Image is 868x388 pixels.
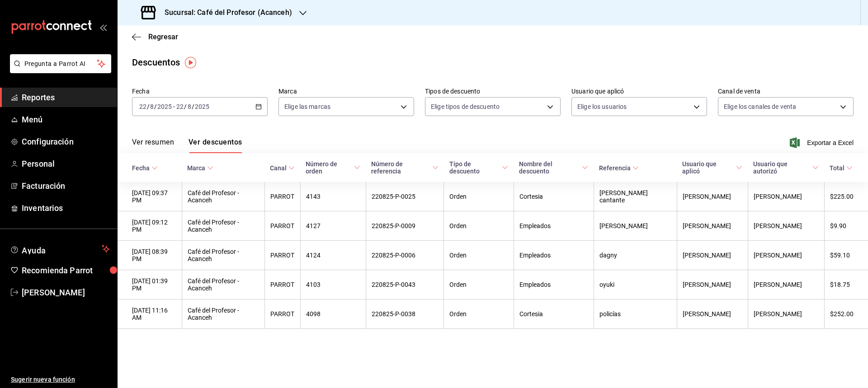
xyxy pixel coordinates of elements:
label: Usuario que aplicó [571,88,707,94]
th: Café del Profesor - Acanceh [182,211,264,241]
button: Exportar a Excel [792,137,854,148]
th: [PERSON_NAME] [677,182,748,211]
th: [DATE] 08:39 PM [118,241,182,270]
img: Tooltip marker [185,57,196,68]
input: ---- [157,103,172,110]
label: Tipos de descuento [425,88,561,94]
th: PARROT [264,211,300,241]
th: [DATE] 11:16 AM [118,299,182,329]
label: Canal de venta [718,88,854,94]
th: Cortesia [514,299,594,329]
th: 4103 [300,270,366,299]
span: Inventarios [22,202,110,214]
th: Orden [444,182,514,211]
th: 4127 [300,211,366,241]
th: [PERSON_NAME] [677,211,748,241]
span: Referencia [599,164,639,172]
th: $9.90 [824,211,868,241]
th: [PERSON_NAME] [748,211,824,241]
span: Regresar [148,33,178,41]
th: Orden [444,211,514,241]
th: [DATE] 09:37 PM [118,182,182,211]
span: Recomienda Parrot [22,264,110,276]
th: 4143 [300,182,366,211]
span: / [184,103,187,110]
button: Pregunta a Parrot AI [10,54,111,73]
input: -- [187,103,192,110]
th: 220825-P-0038 [366,299,444,329]
th: 220825-P-0043 [366,270,444,299]
th: [PERSON_NAME] [748,241,824,270]
th: [PERSON_NAME] [677,270,748,299]
label: Marca [278,88,414,94]
span: Elige las marcas [284,102,330,111]
span: / [192,103,194,110]
th: [DATE] 09:12 PM [118,211,182,241]
div: Descuentos [132,56,180,69]
span: Reportes [22,91,110,103]
input: ---- [194,103,210,110]
th: PARROT [264,241,300,270]
th: Orden [444,270,514,299]
th: [PERSON_NAME] [748,299,824,329]
span: Elige tipos de descuento [431,102,500,111]
span: Fecha [132,164,158,172]
th: [PERSON_NAME] [748,182,824,211]
label: Fecha [132,88,268,94]
th: Empleados [514,270,594,299]
th: PARROT [264,182,300,211]
th: 4124 [300,241,366,270]
button: open_drawer_menu [99,23,107,31]
th: Café del Profesor - Acanceh [182,241,264,270]
th: PARROT [264,270,300,299]
span: Total [830,164,853,172]
span: Nombre del descuento [519,160,588,175]
th: Café del Profesor - Acanceh [182,270,264,299]
span: Elige los usuarios [577,102,627,111]
span: Tipo de descuento [449,160,508,175]
th: [PERSON_NAME] [677,299,748,329]
span: Marca [187,164,213,172]
th: [PERSON_NAME] [677,241,748,270]
th: [PERSON_NAME] [594,211,677,241]
span: Pregunta a Parrot AI [24,59,97,69]
span: [PERSON_NAME] [22,286,110,299]
th: 220825-P-0025 [366,182,444,211]
th: Empleados [514,241,594,270]
th: oyuki [594,270,677,299]
th: Café del Profesor - Acanceh [182,299,264,329]
span: Número de referencia [371,160,439,175]
a: Pregunta a Parrot AI [6,65,111,75]
span: Canal [270,164,295,172]
span: Sugerir nueva función [11,375,110,384]
span: Usuario que autorizó [753,160,819,175]
input: -- [176,103,184,110]
th: Empleados [514,211,594,241]
span: Ayuda [22,243,98,254]
span: Personal [22,158,110,170]
input: -- [150,103,154,110]
div: navigation tabs [132,138,242,153]
button: Ver descuentos [189,138,242,153]
span: / [147,103,150,110]
span: Número de orden [306,160,360,175]
span: Menú [22,113,110,126]
th: [PERSON_NAME] cantante [594,182,677,211]
th: Orden [444,299,514,329]
th: [DATE] 01:39 PM [118,270,182,299]
h3: Sucursal: Café del Profesor (Acanceh) [157,7,292,18]
th: PARROT [264,299,300,329]
th: [PERSON_NAME] [748,270,824,299]
span: Usuario que aplicó [682,160,742,175]
th: $252.00 [824,299,868,329]
span: Configuración [22,136,110,148]
button: Ver resumen [132,138,174,153]
th: Cortesia [514,182,594,211]
input: -- [139,103,147,110]
span: - [173,103,175,110]
span: Facturación [22,180,110,192]
th: $225.00 [824,182,868,211]
th: $18.75 [824,270,868,299]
